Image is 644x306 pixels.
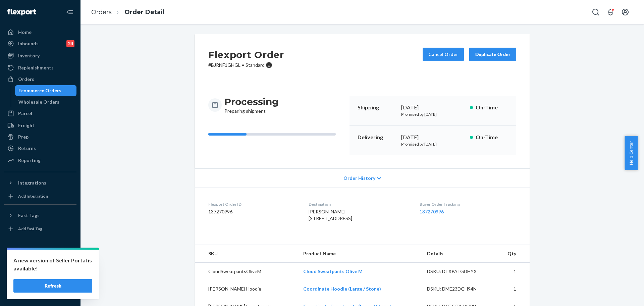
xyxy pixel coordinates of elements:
dt: Buyer Order Tracking [420,201,516,207]
a: Cloud Sweatpants Olive M [303,268,363,274]
a: Returns [4,143,76,154]
button: Close Navigation [63,5,76,19]
a: Freight [4,120,76,131]
div: Fast Tags [18,212,40,219]
button: Open Search Box [589,5,602,19]
div: [DATE] [401,134,465,141]
p: Delivering [358,134,396,141]
th: Details [422,245,495,263]
div: 24 [66,40,74,47]
a: Prep [4,132,76,142]
div: [DATE] [401,104,465,111]
h3: Processing [224,96,279,108]
dt: Flexport Order ID [208,201,298,207]
div: Inbounds [18,40,39,47]
td: 1 [495,280,530,298]
div: Returns [18,145,36,152]
button: Cancel Order [423,48,464,61]
div: Orders [18,76,34,83]
a: Orders [4,74,76,85]
a: Talk to Support [4,264,76,275]
dt: Destination [309,201,409,207]
span: • [242,62,244,68]
a: Help Center [4,276,76,287]
a: Reporting [4,155,76,166]
div: Freight [18,122,35,129]
p: Promised by [DATE] [401,111,465,117]
button: Duplicate Order [469,48,516,61]
a: 137270996 [420,209,444,214]
td: 1 [495,263,530,280]
p: Promised by [DATE] [401,141,465,147]
p: # BJRNF1GHGL [208,62,284,68]
div: Duplicate Order [475,51,511,58]
a: Replenishments [4,62,76,73]
a: Coordinate Hoodie (Large / Stone) [303,286,381,292]
div: Integrations [18,180,46,186]
span: [PERSON_NAME] [STREET_ADDRESS] [309,209,352,221]
a: Ecommerce Orders [15,85,77,96]
p: A new version of Seller Portal is available! [13,256,92,272]
th: Product Name [298,245,422,263]
a: Orders [91,8,112,16]
button: Open notifications [604,5,617,19]
a: Add Integration [4,191,76,202]
dd: 137270996 [208,208,298,215]
p: Shipping [358,104,396,111]
img: Flexport logo [7,9,36,15]
a: Inventory [4,50,76,61]
button: Open account menu [619,5,632,19]
span: Standard [246,62,265,68]
div: Replenishments [18,64,54,71]
div: Preparing shipment [224,96,279,114]
a: Home [4,27,76,38]
td: [PERSON_NAME] Hoodie [195,280,298,298]
ol: breadcrumbs [86,2,170,22]
div: Wholesale Orders [18,99,59,105]
th: SKU [195,245,298,263]
button: Fast Tags [4,210,76,221]
p: On-Time [476,104,508,111]
a: Add Fast Tag [4,223,76,234]
div: Reporting [18,157,41,164]
span: Order History [343,175,375,182]
td: CloudSweatpantsOliveM [195,263,298,280]
button: Help Center [625,136,638,170]
div: Add Integration [18,193,48,199]
button: Refresh [13,279,92,293]
div: DSKU: DME23DGH94N [427,286,490,292]
div: Parcel [18,110,32,117]
a: Wholesale Orders [15,97,77,107]
a: Settings [4,253,76,264]
div: Inventory [18,52,40,59]
div: Home [18,29,32,36]
div: Ecommerce Orders [18,87,61,94]
h2: Flexport Order [208,48,284,62]
div: Add Fast Tag [18,226,42,232]
p: On-Time [476,134,508,141]
button: Integrations [4,177,76,188]
th: Qty [495,245,530,263]
button: Give Feedback [4,287,76,298]
div: DSKU: DTXPATGDHYX [427,268,490,275]
a: Inbounds24 [4,38,76,49]
a: Parcel [4,108,76,119]
div: Prep [18,134,29,140]
a: Order Detail [124,8,164,16]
